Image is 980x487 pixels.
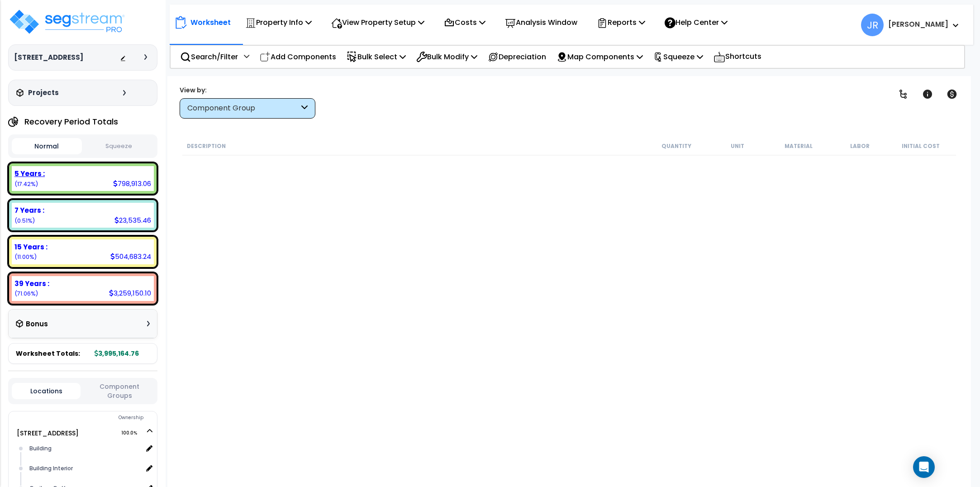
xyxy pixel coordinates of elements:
p: Analysis Window [505,16,577,29]
div: 23,535.46 [114,215,151,225]
p: Add Components [260,51,336,63]
h3: Bonus [26,320,48,328]
button: Squeeze [84,138,154,154]
small: Unit [731,143,744,150]
h3: Projects [28,88,59,97]
p: Depreciation [488,51,546,63]
p: Help Center [665,16,728,29]
div: Add Components [255,46,341,67]
p: Property Info [245,16,312,29]
div: Ownership [27,412,157,423]
p: Shortcuts [714,50,761,63]
small: Description [187,143,226,150]
div: Open Intercom Messenger [913,456,935,478]
p: View Property Setup [331,16,424,29]
div: Shortcuts [709,46,766,68]
h3: [STREET_ADDRESS] [14,53,83,62]
small: (11.00%) [14,253,37,261]
div: 504,683.24 [110,252,151,261]
small: (71.06%) [14,290,38,297]
a: [STREET_ADDRESS] 100.0% [17,429,79,438]
p: Bulk Select [347,51,406,63]
button: Locations [12,383,81,399]
span: JR [861,14,884,36]
div: 3,259,150.10 [109,288,151,298]
b: 5 Years : [14,169,45,178]
small: (0.51%) [14,217,35,224]
div: Building Interior [27,463,143,474]
p: Search/Filter [180,51,238,63]
button: Component Groups [85,382,154,401]
span: Worksheet Totals: [16,349,80,358]
small: Quantity [661,143,691,150]
p: Reports [597,16,645,29]
div: 798,913.06 [113,179,151,188]
b: 39 Years : [14,279,49,288]
p: Costs [444,16,485,29]
small: (17.42%) [14,180,38,188]
span: 100.0% [121,428,145,439]
button: Normal [12,138,82,154]
b: 15 Years : [14,242,48,252]
b: 3,995,164.76 [95,349,139,358]
small: Labor [850,143,870,150]
small: Initial Cost [902,143,940,150]
p: Bulk Modify [416,51,477,63]
div: Depreciation [483,46,551,67]
div: View by: [180,86,315,95]
div: Building [27,443,143,454]
p: Worksheet [190,16,231,29]
div: Component Group [187,103,299,114]
h4: Recovery Period Totals [24,117,118,126]
img: logo_pro_r.png [8,8,126,35]
p: Map Components [557,51,643,63]
p: Squeeze [653,51,703,63]
b: 7 Years : [14,205,44,215]
b: [PERSON_NAME] [888,19,948,29]
small: Material [785,143,813,150]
